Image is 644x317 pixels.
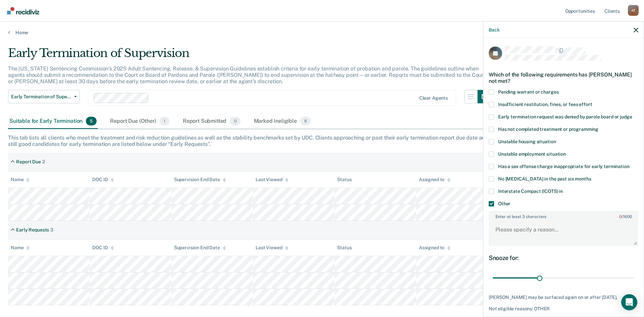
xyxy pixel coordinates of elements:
div: 2 [42,159,45,165]
button: Back [489,27,499,33]
div: Name [11,245,30,251]
span: Has a sex offense charge inappropriate for early termination [498,163,630,169]
span: Pending warrant or charges [498,89,558,94]
div: Last Viewed [256,177,288,182]
span: / 1600 [619,214,632,219]
span: No [MEDICAL_DATA] in the past six months [498,176,591,181]
span: Interstate Compact (ICOTS) in [498,188,563,194]
div: Not eligible reasons: OTHER [489,306,638,311]
span: 0 [619,214,622,219]
div: Clear agents [419,95,448,101]
div: Snooze for: [489,254,638,261]
div: Status [337,245,352,251]
label: Enter at least 3 characters [489,211,638,219]
span: Unstable housing situation [498,139,556,144]
button: Profile dropdown button [628,5,639,16]
span: Early Termination of Supervision [11,94,71,100]
span: Insufficient restitution, fines, or fees effort [498,101,592,107]
span: Early termination request was denied by parole board or judge [498,114,632,119]
div: Last Viewed [256,245,288,251]
div: Status [337,177,352,182]
div: A T [628,5,639,16]
div: Supervision End Date [174,177,226,182]
span: 5 [86,117,97,125]
span: Other [498,201,511,206]
img: Recidiviz [7,7,39,14]
p: The [US_STATE] Sentencing Commission’s 2025 Adult Sentencing, Release, & Supervision Guidelines e... [8,65,485,85]
span: 8 [300,117,311,125]
div: Early Termination of Supervision [8,46,491,65]
div: Suitable for Early Termination [8,114,98,129]
div: Name [11,177,30,182]
div: Early Requests [16,227,49,233]
div: Which of the following requirements has [PERSON_NAME] not met? [489,66,638,89]
span: 1 [160,117,169,125]
div: DOC ID [92,245,114,251]
div: DOC ID [92,177,114,182]
div: Assigned to [419,245,450,251]
span: 0 [230,117,240,125]
div: Assigned to [419,177,450,182]
div: Marked Ineligible [253,114,313,129]
div: Report Submitted [181,114,242,129]
a: Home [8,30,636,36]
div: Report Due (Other) [109,114,170,129]
span: Has not completed treatment or programming [498,126,598,131]
div: Supervision End Date [174,245,226,251]
div: Report Due [16,159,41,165]
span: Unstable employment situation [498,151,566,156]
div: [PERSON_NAME] may be surfaced again on or after [DATE]. [489,295,638,300]
div: Open Intercom Messenger [621,294,637,310]
div: 3 [50,227,53,233]
div: This tab lists all clients who meet the treatment and risk reduction guidelines as well as the st... [8,135,636,147]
